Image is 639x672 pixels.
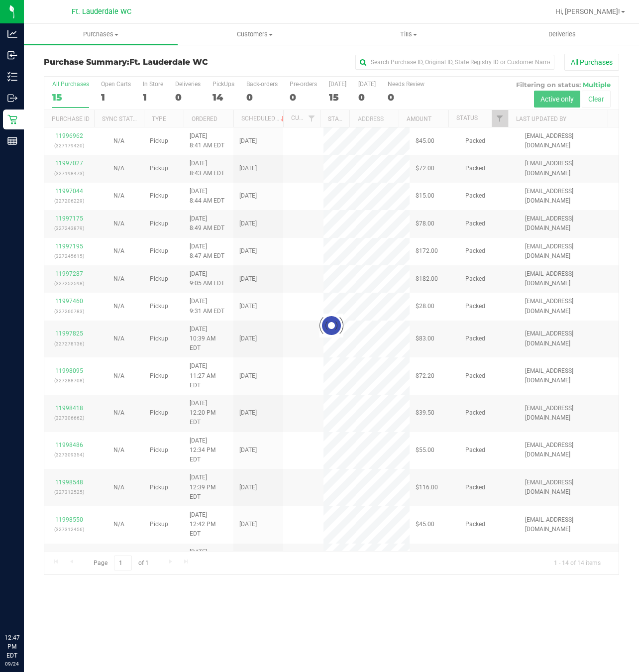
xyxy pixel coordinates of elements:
[355,55,554,70] input: Search Purchase ID, Original ID, State Registry ID or Customer Name...
[7,29,17,39] inline-svg: Analytics
[7,136,17,146] inline-svg: Reports
[178,30,331,39] span: Customers
[535,30,589,39] span: Deliveries
[485,24,639,45] a: Deliveries
[564,54,619,71] button: All Purchases
[129,57,208,67] span: Ft. Lauderdale WC
[331,24,485,45] a: Tills
[7,72,17,82] inline-svg: Inventory
[555,7,620,15] span: Hi, [PERSON_NAME]!
[10,592,40,622] iframe: Resource center
[44,58,235,67] h3: Purchase Summary:
[7,114,17,124] inline-svg: Retail
[24,24,178,45] a: Purchases
[72,7,131,16] span: Ft. Lauderdale WC
[332,30,485,39] span: Tills
[4,633,19,660] p: 12:47 PM EDT
[178,24,331,45] a: Customers
[7,50,17,60] inline-svg: Inbound
[24,30,178,39] span: Purchases
[4,660,19,668] p: 09/24
[7,93,17,103] inline-svg: Outbound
